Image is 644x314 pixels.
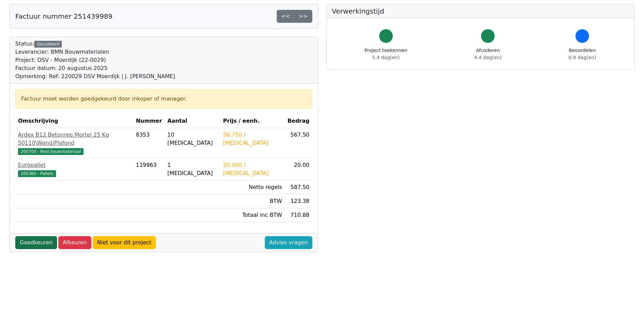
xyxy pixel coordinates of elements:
h5: Factuur nummer 251439989 [15,12,112,20]
td: 587.50 [285,180,312,194]
div: 56.750 / [MEDICAL_DATA] [223,131,282,147]
th: Nummer [133,114,165,128]
td: 119963 [133,158,165,180]
a: Ardex B12 Betonrep.Mortel 25 Kg 50110\Wand/Plafond200700 - Rest bouwmateriaal [18,131,130,155]
th: Prijs / eenh. [220,114,285,128]
div: Gecodeerd [34,41,62,48]
div: Afcoderen [474,47,502,61]
h5: Verwerkingstijd [332,7,629,15]
div: Leverancier: BMN Bouwmaterialen [15,48,175,56]
div: Status: [15,40,175,81]
td: Netto regels [220,180,285,194]
a: Niet voor dit project [93,236,156,249]
div: 20.000 / [MEDICAL_DATA] [223,161,282,177]
div: Opmerking: Ref: 220029 DSV Moerdijk | J. [PERSON_NAME] [15,72,175,81]
div: Factuur moet worden goedgekeurd door inkoper of manager. [21,95,307,103]
td: 20.00 [285,158,312,180]
span: 0.9 dag(en) [569,55,596,60]
div: Factuur datum: 20 augustus 2025 [15,64,175,72]
th: Bedrag [285,114,312,128]
span: 205360 - Pallets [18,170,56,177]
td: 567.50 [285,128,312,158]
td: BTW [220,194,285,208]
a: Advies vragen [265,236,312,249]
a: >> [294,10,312,23]
td: 710.88 [285,208,312,222]
a: << [277,10,295,23]
div: Project toekennen [365,47,407,61]
div: 10 [MEDICAL_DATA] [167,131,218,147]
div: Europallet [18,161,130,169]
a: Europallet205360 - Pallets [18,161,130,177]
a: Afkeuren [58,236,91,249]
div: Beoordelen [569,47,596,61]
span: 4.4 dag(en) [474,55,502,60]
th: Aantal [165,114,220,128]
th: Omschrijving [15,114,133,128]
span: 200700 - Rest bouwmateriaal [18,148,84,155]
div: Ardex B12 Betonrep.Mortel 25 Kg 50110\Wand/Plafond [18,131,130,147]
div: 1 [MEDICAL_DATA] [167,161,218,177]
td: 8353 [133,128,165,158]
span: 5.4 dag(en) [372,55,400,60]
a: Goedkeuren [15,236,57,249]
td: 123.38 [285,194,312,208]
td: Totaal inc BTW [220,208,285,222]
div: Project: DSV - Moerdijk (22-0029) [15,56,175,64]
